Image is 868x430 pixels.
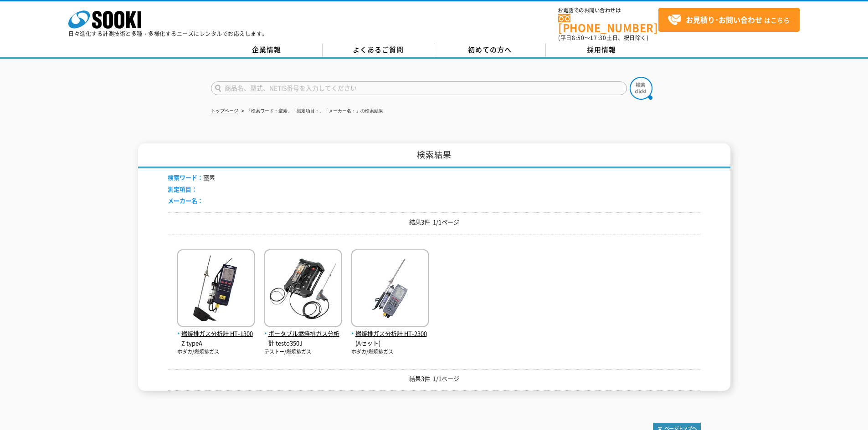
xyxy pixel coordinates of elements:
[686,14,762,25] strong: お見積り･お問い合わせ
[177,348,255,356] p: ホダカ/燃焼排ガス
[211,43,323,57] a: 企業情報
[264,348,342,356] p: テストー/燃焼排ガス
[558,8,658,13] span: お電話でのお問い合わせは
[138,143,730,168] h1: 検索結果
[168,185,197,193] span: 測定項目：
[558,14,658,33] a: [PHONE_NUMBER]
[351,319,429,348] a: 燃焼排ガス分析計 HT-2300(Aセット)
[177,319,255,348] a: 燃焼排ガス分析計 HT-1300Z typeA
[351,348,429,356] p: ホダカ/燃焼排ガス
[168,374,701,384] p: 結果3件 1/1ページ
[168,196,203,205] span: メーカー名：
[211,108,238,113] a: トップページ
[168,173,203,182] span: 検索ワード：
[264,319,342,348] a: ポータブル燃焼排ガス分析計 testo350J
[168,218,701,227] p: 結果3件 1/1ページ
[658,8,800,32] a: お見積り･お問い合わせはこちら
[351,249,429,329] img: HT-2300(Aセット)
[668,13,790,27] span: はこちら
[558,34,648,42] span: (平日 ～ 土日、祝日除く)
[264,329,342,348] span: ポータブル燃焼排ガス分析計 testo350J
[68,31,268,36] p: 日々進化する計測技術と多種・多様化するニーズにレンタルでお応えします。
[351,329,429,348] span: 燃焼排ガス分析計 HT-2300(Aセット)
[572,34,585,42] span: 8:50
[323,43,434,57] a: よくあるご質問
[434,43,546,57] a: 初めての方へ
[168,173,215,182] li: 窒素
[177,249,255,329] img: HT-1300Z typeA
[240,106,383,116] li: 「検索ワード：窒素」「測定項目：」「メーカー名：」の検索結果
[546,43,657,57] a: 採用情報
[590,34,606,42] span: 17:30
[264,249,342,329] img: testo350J
[177,329,255,348] span: 燃焼排ガス分析計 HT-1300Z typeA
[630,77,652,100] img: btn_search.png
[211,81,627,95] input: 商品名、型式、NETIS番号を入力してください
[468,45,512,55] span: 初めての方へ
